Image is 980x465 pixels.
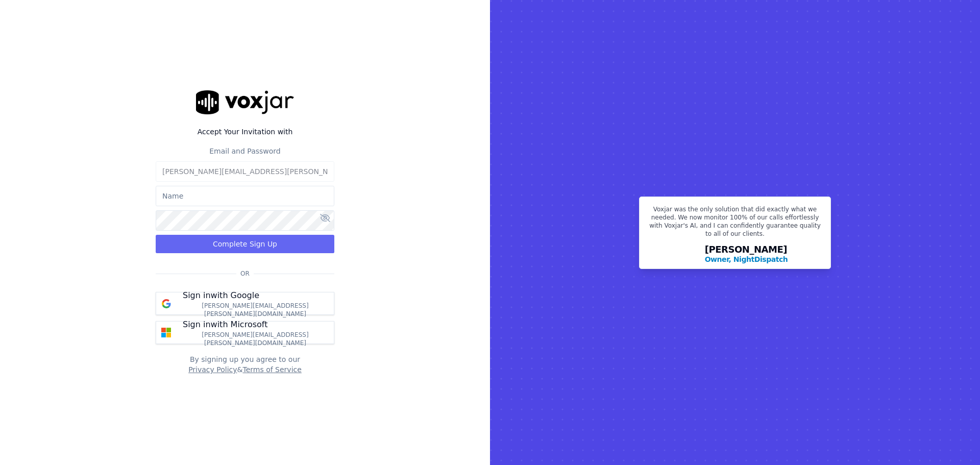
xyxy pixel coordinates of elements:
label: Accept Your Invitation with [156,127,334,137]
p: [PERSON_NAME][EMAIL_ADDRESS][PERSON_NAME][DOMAIN_NAME] [183,302,328,318]
p: Sign in with Microsoft [183,319,267,331]
button: Complete Sign Up [156,235,334,253]
button: Terms of Service [242,364,301,375]
input: Email [156,161,334,182]
span: Or [236,270,254,278]
button: Sign inwith Google [PERSON_NAME][EMAIL_ADDRESS][PERSON_NAME][DOMAIN_NAME] [156,292,334,315]
label: Email and Password [209,147,280,155]
img: microsoft Sign in button [156,323,177,343]
div: [PERSON_NAME] [705,245,788,264]
img: google Sign in button [156,293,177,314]
p: Voxjar was the only solution that did exactly what we needed. We now monitor 100% of our calls ef... [646,205,824,242]
button: Sign inwith Microsoft [PERSON_NAME][EMAIL_ADDRESS][PERSON_NAME][DOMAIN_NAME] [156,321,334,344]
div: By signing up you agree to our & [156,354,334,375]
p: Owner, NightDispatch [705,254,788,264]
p: Sign in with Google [183,289,259,302]
p: [PERSON_NAME][EMAIL_ADDRESS][PERSON_NAME][DOMAIN_NAME] [183,331,328,347]
input: Name [156,186,334,206]
img: logo [196,90,294,114]
button: Privacy Policy [188,364,237,375]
